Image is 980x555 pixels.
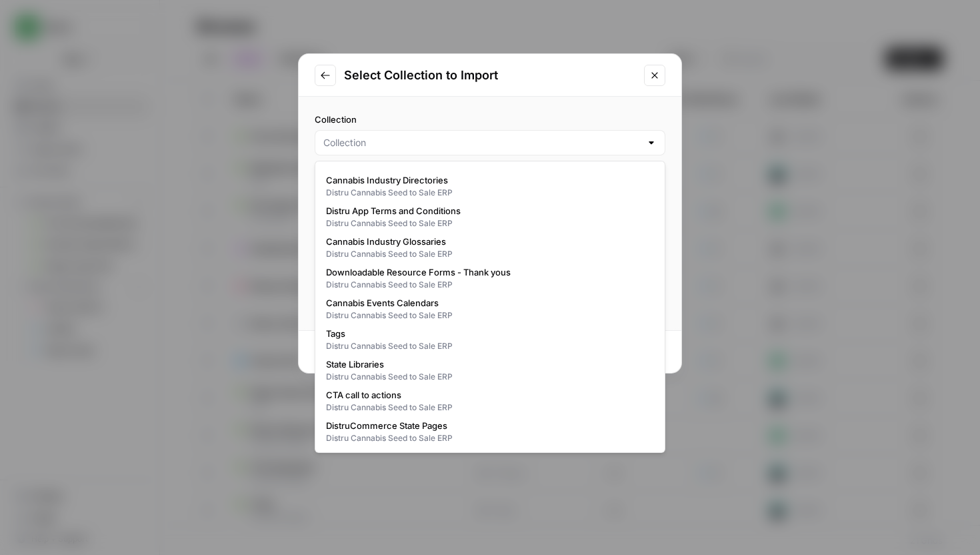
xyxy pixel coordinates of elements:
[326,235,649,248] span: Cannabis Industry Glossaries
[326,248,654,260] div: Distru Cannabis Seed to Sale ERP
[344,66,636,85] h2: Select Collection to Import
[326,388,649,402] span: CTA call to actions
[326,265,649,279] span: Downloadable Resource Forms - Thank yous
[315,65,336,86] button: Go to previous step
[326,402,654,414] div: Distru Cannabis Seed to Sale ERP
[326,217,654,229] div: Distru Cannabis Seed to Sale ERP
[326,279,654,291] div: Distru Cannabis Seed to Sale ERP
[326,310,654,322] div: Distru Cannabis Seed to Sale ERP
[315,113,665,126] label: Collection
[644,65,665,86] button: Close modal
[326,204,649,217] span: Distru App Terms and Conditions
[326,173,649,187] span: Cannabis Industry Directories
[326,371,654,383] div: Distru Cannabis Seed to Sale ERP
[323,136,641,149] input: Collection
[326,327,649,340] span: Tags
[326,296,649,310] span: Cannabis Events Calendars
[326,187,654,199] div: Distru Cannabis Seed to Sale ERP
[326,340,654,352] div: Distru Cannabis Seed to Sale ERP
[326,432,654,444] div: Distru Cannabis Seed to Sale ERP
[326,419,649,432] span: DistruCommerce State Pages
[315,161,665,173] div: Select which Webflow collection you would like to import.
[326,358,649,371] span: State Libraries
